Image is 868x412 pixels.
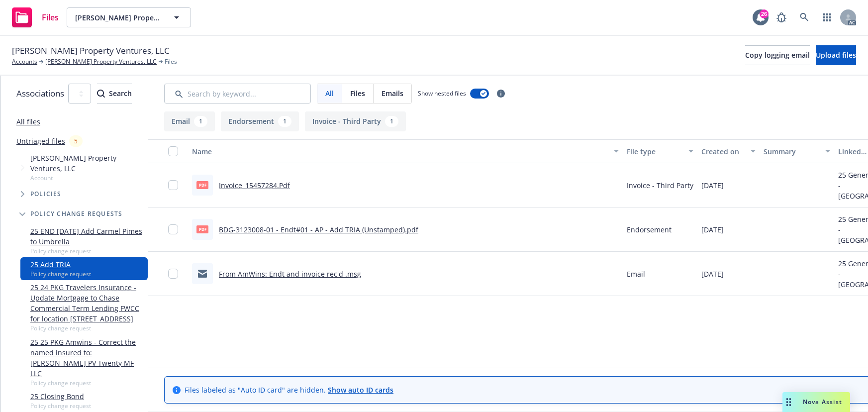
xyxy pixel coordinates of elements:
span: Pdf [196,181,208,189]
a: 25 Closing Bond [30,391,91,402]
span: Policy change request [30,402,91,410]
input: Toggle Row Selected [168,224,178,234]
span: [PERSON_NAME] Property Ventures, LLC [12,44,170,57]
button: Email [164,111,215,131]
a: 25 Add TRIA [30,259,91,270]
button: File type [623,139,697,163]
div: 1 [278,116,291,127]
span: Policy change request [30,324,144,332]
div: 1 [385,116,398,127]
span: Nova Assist [803,398,842,406]
button: Created on [697,139,760,163]
div: 5 [69,135,83,147]
span: Associations [16,87,64,100]
input: Toggle Row Selected [168,269,178,279]
a: Untriaged files [16,136,65,146]
span: All [325,88,334,99]
button: Name [188,139,623,163]
div: Created on [701,146,745,157]
button: Invoice - Third Party [305,111,406,131]
button: Copy logging email [745,45,810,65]
span: [DATE] [701,180,724,191]
a: 25 24 PKG Travelers Insurance - Update Mortgage to Chase Commercial Term Lending FWCC for locatio... [30,282,144,324]
span: Files [42,13,59,21]
input: Search by keyword... [164,84,311,103]
button: [PERSON_NAME] Property Ventures, LLC [67,7,191,27]
span: Policy change request [30,379,144,387]
a: Search [794,7,814,27]
a: 25 END [DATE] Add Carmel Pimes to Umbrella [30,226,144,247]
button: SearchSearch [97,84,132,103]
span: Policy change request [30,247,144,255]
span: Policy change requests [30,211,122,217]
div: File type [627,146,682,157]
a: Show auto ID cards [328,385,393,395]
div: 26 [760,9,769,18]
span: Show nested files [418,89,466,98]
button: Summary [760,139,834,163]
div: Summary [764,146,819,157]
button: Nova Assist [782,392,850,412]
button: Upload files [816,45,856,65]
span: [DATE] [701,269,724,279]
div: Search [97,84,132,103]
div: Name [192,146,608,157]
span: Emails [382,88,403,99]
a: Switch app [817,7,837,27]
span: [PERSON_NAME] Property Ventures, LLC [75,12,161,23]
span: Policies [30,191,62,197]
a: [PERSON_NAME] Property Ventures, LLC [45,57,157,66]
input: Toggle Row Selected [168,180,178,190]
a: 25 25 PKG Amwins - Correct the named insured to: [PERSON_NAME] PV Twenty MF LLC [30,337,144,379]
svg: Search [97,90,105,98]
span: Files [350,88,365,99]
span: Policy change request [30,270,91,278]
span: Invoice - Third Party [627,180,693,191]
span: Email [627,269,645,279]
a: Files [8,3,63,31]
button: Endorsement [221,111,299,131]
span: Files labeled as "Auto ID card" are hidden. [185,385,393,395]
div: Drag to move [782,392,795,412]
span: [DATE] [701,224,724,235]
span: Endorsement [627,224,672,235]
input: Select all [168,146,178,156]
span: [PERSON_NAME] Property Ventures, LLC [30,153,144,174]
div: 1 [194,116,207,127]
span: Copy logging email [745,50,810,60]
a: From AmWins: Endt and invoice rec'd .msg [219,269,361,279]
span: Account [30,174,144,182]
a: BDG-3123008-01 - Endt#01 - AP - Add TRIA (Unstamped).pdf [219,225,418,234]
a: All files [16,117,40,126]
a: Invoice_15457284.Pdf [219,181,290,190]
span: Files [165,57,177,66]
a: Accounts [12,57,37,66]
a: Report a Bug [772,7,791,27]
span: pdf [196,225,208,233]
span: Upload files [816,50,856,60]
